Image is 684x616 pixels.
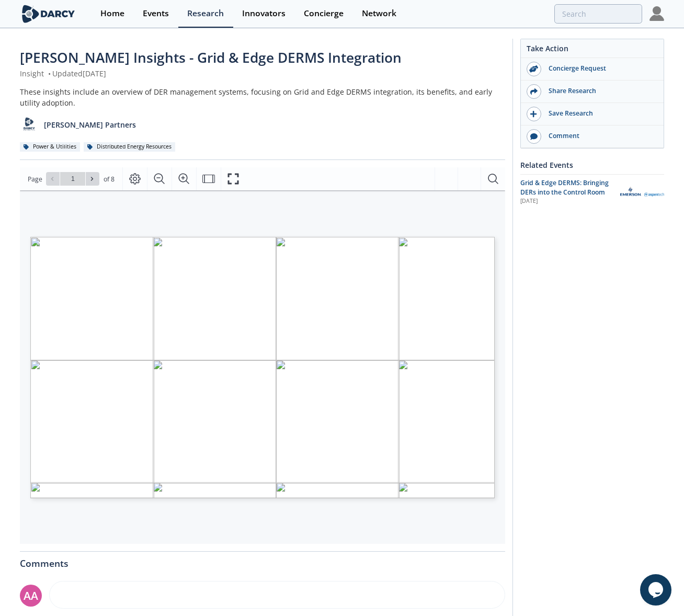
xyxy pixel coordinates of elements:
div: Insight Updated [DATE] [20,68,505,79]
div: Home [100,9,124,18]
iframe: chat widget [640,574,674,606]
div: Innovators [242,9,286,18]
p: [PERSON_NAME] Partners [44,119,136,130]
div: Concierge Request [541,64,658,73]
div: Distributed Energy Resources [84,142,175,152]
div: Save Research [541,109,658,118]
div: [DATE] [520,197,613,206]
div: Take Action [521,43,664,58]
div: Concierge [304,9,344,18]
div: These insights include an overview of DER management systems, focusing on Grid and Edge DERMS int... [20,86,505,108]
div: Share Research [541,86,658,96]
span: [PERSON_NAME] Insights - Grid & Edge DERMS Integration [20,48,402,67]
div: Network [362,9,396,18]
span: • [46,69,52,78]
input: Advanced Search [554,4,642,24]
div: Related Events [520,156,664,174]
div: Events [143,9,169,18]
div: Research [187,9,224,18]
div: Comment [541,131,658,141]
img: logo-wide.svg [20,5,77,23]
span: Grid & Edge DERMS: Bringing DERs into the Control Room [520,178,609,197]
div: Power & Utilities [20,142,80,152]
img: Profile [649,6,664,21]
div: Comments [20,552,505,568]
div: AA [20,585,42,607]
img: Aspen Technology [620,187,664,197]
a: Grid & Edge DERMS: Bringing DERs into the Control Room [DATE] Aspen Technology [520,178,664,206]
